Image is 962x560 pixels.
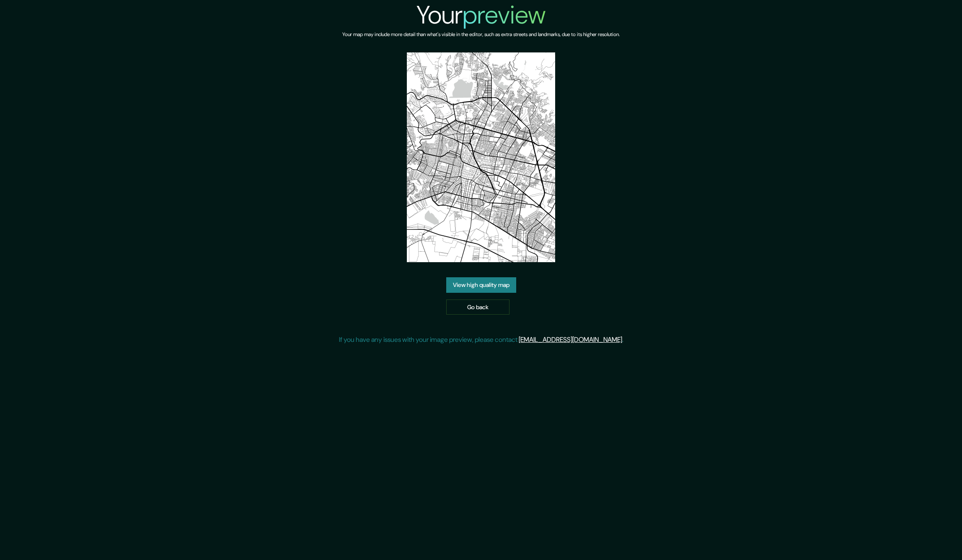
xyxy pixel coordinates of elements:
p: If you have any issues with your image preview, please contact . [339,335,623,345]
a: View high quality map [446,277,516,293]
iframe: Help widget launcher [887,527,953,551]
a: Go back [446,300,509,315]
h6: Your map may include more detail than what's visible in the editor, such as extra streets and lan... [342,30,620,39]
img: created-map-preview [407,52,555,262]
a: [EMAIL_ADDRESS][DOMAIN_NAME] [519,335,622,344]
